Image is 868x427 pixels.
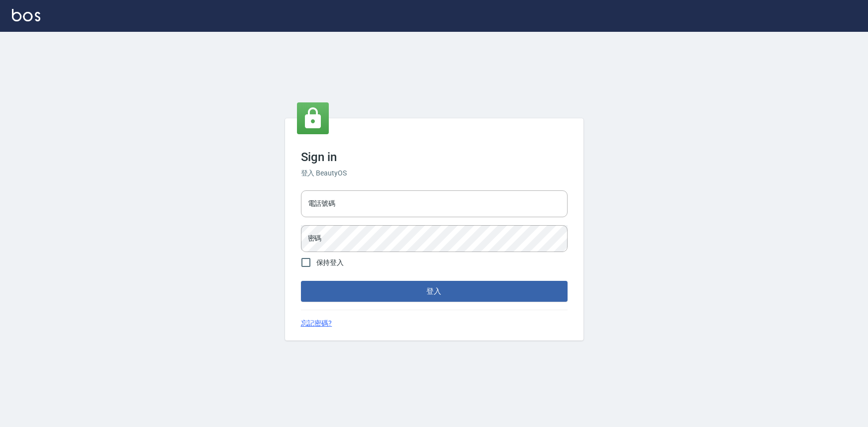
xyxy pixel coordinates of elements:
h6: 登入 BeautyOS [301,168,568,178]
img: Logo [12,9,40,21]
h3: Sign in [301,150,568,164]
a: 忘記密碼? [301,318,332,329]
button: 登入 [301,281,568,302]
span: 保持登入 [316,257,344,268]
